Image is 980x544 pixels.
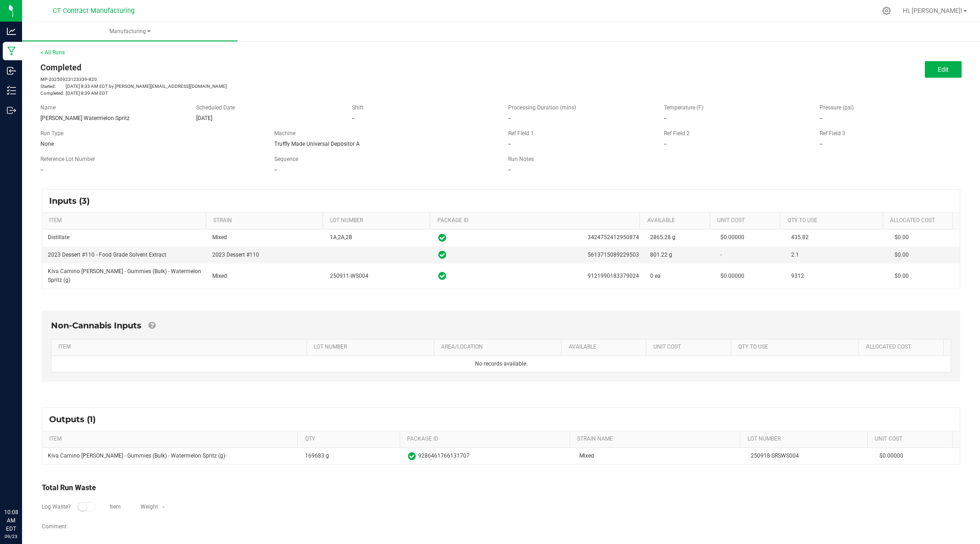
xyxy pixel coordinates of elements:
[717,217,776,224] a: Unit CostSortable
[42,448,300,464] td: Kiva Camino [PERSON_NAME] - Gummies (Bulk) - Watermelon Spritz (g)-
[51,356,951,372] td: No records available.
[4,533,18,540] p: 09/23
[866,344,940,351] a: Allocated CostSortable
[407,435,566,443] a: PACKAGE IDSortable
[577,435,736,443] a: STRAIN NAMESortable
[7,106,16,115] inline-svg: Outbound
[42,482,960,493] div: Total Run Waste
[22,22,238,41] a: Manufacturing
[438,270,446,281] span: In Sync
[647,217,707,224] a: AVAILABLESortable
[508,166,511,173] span: --
[7,86,16,95] inline-svg: Inventory
[40,61,494,74] div: Completed
[408,451,416,462] span: In Sync
[569,344,643,351] a: AVAILABLESortable
[787,217,879,224] a: QTY TO USESortable
[49,217,202,224] a: ITEMSortable
[508,104,576,111] span: Processing Duration (mins)
[196,115,212,121] span: [DATE]
[895,273,909,279] span: $0.00
[40,104,56,111] span: Name
[58,344,303,351] a: ITEMSortable
[820,104,854,111] span: Pressure (psi)
[574,448,745,464] td: Mixed
[7,66,16,75] inline-svg: Inbound
[40,156,95,162] span: Reference Lot Number
[7,27,16,36] inline-svg: Analytics
[875,435,949,443] a: Unit CostSortable
[22,28,238,35] span: Manufacturing
[40,83,66,90] span: Started:
[274,141,360,147] span: Truffly Made Universal Depositor A
[664,104,703,111] span: Temperature (F)
[352,104,363,111] span: Shift
[49,196,99,206] span: Inputs (3)
[438,249,446,260] span: In Sync
[738,344,855,351] a: QTY TO USESortable
[40,141,54,147] span: None
[48,268,201,283] span: Kiva Camino [PERSON_NAME] - Gummies (Bulk) - Watermelon Spritz (g)
[441,344,558,351] a: AREA/LOCATIONSortable
[791,252,799,258] span: 2.1
[141,503,158,511] label: Weight
[40,115,130,121] span: [PERSON_NAME] Watermelon Spritz
[820,130,845,137] span: Ref Field 3
[879,452,954,460] span: $0.00000
[314,344,431,351] a: LOT NUMBERSortable
[650,252,668,258] span: 801.22
[925,61,962,78] button: Edit
[110,503,121,511] label: Item
[40,76,494,83] p: MP-20250923123339-820
[820,115,822,121] span: --
[418,452,470,460] span: 9286461766131707
[655,273,661,279] span: ea
[437,217,637,224] a: PACKAGE IDSortable
[664,141,667,147] span: --
[791,234,809,241] span: 435.82
[895,234,909,241] span: $0.00
[148,321,155,331] a: Add Non-Cannabis items that were also consumed in the run (e.g. gloves and packaging); Also add N...
[720,252,722,258] span: -
[720,234,744,241] span: $0.00000
[508,141,511,147] span: --
[212,273,227,279] span: Mixed
[53,7,135,15] span: CT Contract Manufacturing
[213,217,319,224] a: STRAINSortable
[903,7,963,14] span: Hi, [PERSON_NAME]!
[7,46,16,56] inline-svg: Manufacturing
[40,83,494,90] p: [DATE] 8:33 AM EDT by [PERSON_NAME][EMAIL_ADDRESS][DOMAIN_NAME]
[664,130,690,137] span: Ref Field 2
[274,166,277,173] span: --
[720,273,744,279] span: $0.00000
[508,156,534,162] span: Run Notes
[330,217,426,224] a: LOT NUMBERSortable
[748,435,864,443] a: LOT NUMBERSortable
[40,49,65,56] a: < All Runs
[588,233,639,242] span: 3424752412950874
[588,272,639,281] span: 9121990183379024
[669,252,672,258] span: g
[4,508,18,533] p: 10:08 AM EDT
[664,115,667,121] span: --
[48,252,166,258] span: 2023 Dessert #110 - Food Grade Solvent Extract
[40,90,494,97] p: [DATE] 8:39 AM EDT
[672,234,675,241] span: g
[330,273,368,279] span: 250911-WS004
[305,452,329,460] span: 169683 g
[820,141,822,147] span: --
[49,414,105,424] span: Outputs (1)
[274,156,298,162] span: Sequence
[653,344,727,351] a: Unit CostSortable
[51,321,142,331] span: Non-Cannabis Inputs
[588,251,639,259] span: 5613715089229503
[650,234,671,241] span: 2865.28
[40,129,63,137] span: Run Type
[938,66,949,73] span: Edit
[212,234,227,241] span: Mixed
[163,504,164,510] span: -
[895,252,909,258] span: $0.00
[40,166,43,173] span: --
[9,470,37,498] iframe: Resource center
[49,435,294,443] a: ITEMSortable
